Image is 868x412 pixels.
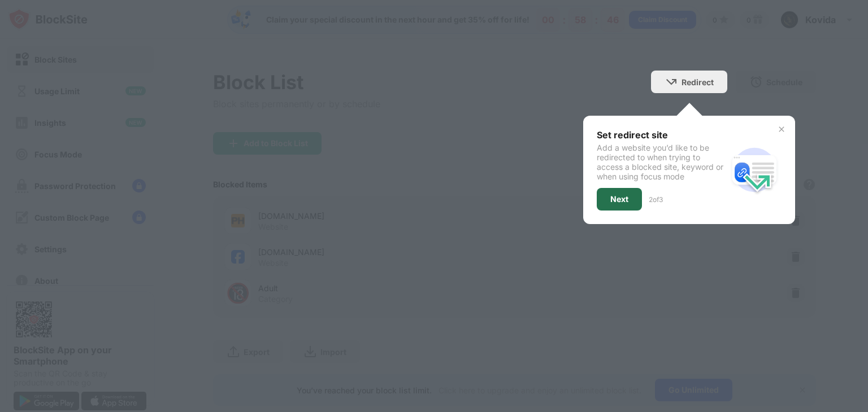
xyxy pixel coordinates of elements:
div: Redirect [682,77,714,87]
div: Add a website you’d like to be redirected to when trying to access a blocked site, keyword or whe... [597,143,727,181]
img: redirect.svg [727,143,782,197]
img: x-button.svg [777,125,786,134]
div: 2 of 3 [649,195,663,204]
div: Next [610,195,628,204]
div: Set redirect site [597,129,727,141]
